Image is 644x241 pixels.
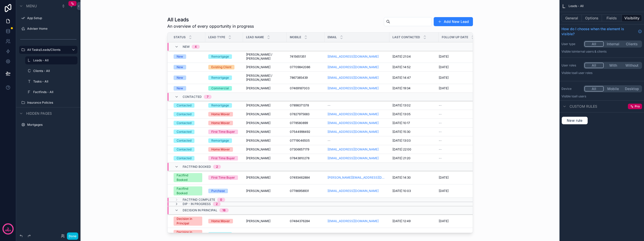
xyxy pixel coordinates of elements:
button: Desktop [622,86,641,92]
div: 7 [207,95,209,99]
span: Lead Name [246,35,264,39]
label: User roles [561,63,582,67]
span: Lead Type [208,35,225,39]
label: Insurance Policies [27,101,74,105]
label: Mortgages [27,123,74,127]
span: All user roles [574,71,592,75]
label: All Tasks/Leads/Clients [27,48,67,52]
span: Contacted [183,95,202,99]
span: Menu [26,4,37,9]
div: 4 [195,45,197,49]
span: Email [328,35,337,39]
button: New rule [561,116,588,125]
button: Mobile [604,86,623,92]
button: Fields [602,15,622,22]
p: Visible to [561,71,642,75]
label: Leads - All [33,58,74,62]
div: 18 [222,208,226,212]
span: all users [574,94,586,98]
button: All [584,86,604,92]
span: Status [174,35,186,39]
span: New [183,45,190,49]
a: How do I choose when the element is visible? [561,26,642,36]
div: 0 [220,198,222,202]
button: All [584,63,604,68]
span: DIP - In Progress [183,202,211,206]
button: Visibility [622,15,642,22]
span: Hidden pages [26,111,52,116]
p: days [5,228,11,232]
span: Factfind Booked [183,165,211,169]
button: All [584,41,604,47]
label: Adviser Home [27,27,74,31]
label: App Setup [27,16,74,20]
span: Factfind Complete [183,198,215,202]
button: Clients [622,41,641,47]
button: Without [622,63,641,68]
span: Internal users & clients [574,50,607,53]
div: 2 [216,165,218,169]
label: Factfinds - All [33,90,74,94]
span: How do I choose when the element is visible? [561,26,636,36]
button: Options [582,15,602,22]
span: Decision in Principal [183,208,217,212]
label: Tasks - All [33,79,74,84]
button: Done [67,232,78,240]
p: 2 [7,226,9,231]
span: Custom rules [570,104,597,109]
button: Internal [604,41,623,47]
label: Clients - All [33,69,74,73]
button: With [604,63,623,68]
p: Visible to [561,50,642,54]
span: Mobile [290,35,301,39]
label: Device [561,87,582,91]
div: 2 [216,202,218,206]
span: New rule [565,118,585,123]
button: General [561,15,582,22]
p: Visible to [561,94,642,98]
span: Leads - All [569,4,584,8]
span: Last Contacted [392,35,420,39]
label: User type [561,42,582,46]
span: Follow Up Date [442,35,468,39]
span: Pro [635,104,640,108]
